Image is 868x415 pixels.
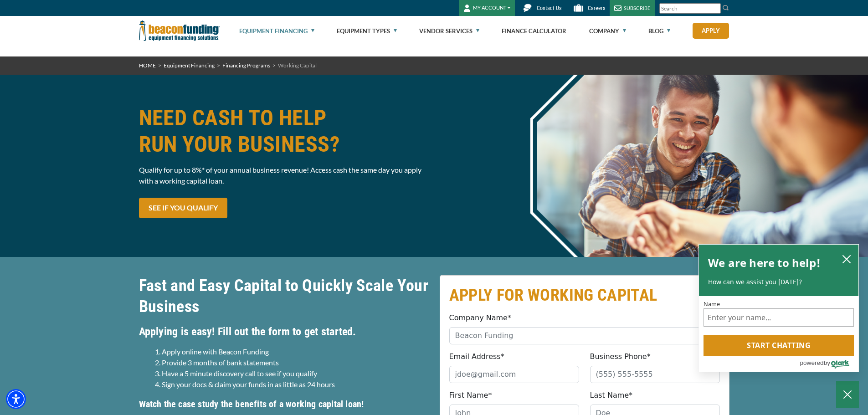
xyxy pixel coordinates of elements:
a: Equipment Financing [239,16,314,46]
button: close chatbox [839,252,854,265]
a: Company [589,16,626,46]
label: Business Phone* [590,351,651,362]
label: Company Name* [449,313,511,323]
a: Equipment Types [337,16,397,46]
h2: APPLY FOR WORKING CAPITAL [449,285,720,306]
a: Finance Calculator [502,16,566,46]
span: by [824,357,830,369]
a: Blog [648,16,670,46]
label: Last Name* [590,390,633,401]
a: Powered by Olark [800,356,858,372]
button: Close Chatbox [836,381,859,408]
img: Beacon Funding Corporation logo [139,16,220,46]
label: First Name* [449,390,492,401]
a: Financing Programs [222,62,270,69]
p: How can we assist you [DATE]? [708,277,849,287]
input: Search [659,3,721,14]
a: Equipment Financing [164,62,215,69]
div: Accessibility Menu [6,389,26,409]
li: Provide 3 months of bank statements [162,357,429,368]
h2: We are here to help! [708,254,821,272]
a: Clear search text [711,5,719,12]
a: Vendor Services [419,16,479,46]
div: olark chatbox [699,244,859,373]
input: jdoe@gmail.com [449,366,579,383]
a: HOME [139,62,156,69]
input: Name [704,308,854,327]
img: Search [722,4,729,11]
a: Apply [693,23,729,39]
span: Working Capital [278,62,317,69]
span: Contact Us [537,5,561,11]
li: Apply online with Beacon Funding [162,346,429,357]
li: Sign your docs & claim your funds in as little as 24 hours [162,379,429,390]
span: Careers [588,5,605,11]
h2: Fast and Easy Capital to Quickly Scale Your Business [139,275,429,317]
span: powered [800,357,823,369]
span: RUN YOUR BUSINESS? [139,131,429,158]
input: Beacon Funding [449,327,720,344]
p: Qualify for up to 8%* of your annual business revenue! Access cash the same day you apply with a ... [139,164,429,186]
label: Email Address* [449,351,504,362]
h5: Watch the case study the benefits of a working capital loan! [139,397,429,411]
h1: NEED CASH TO HELP [139,105,429,158]
li: Have a 5 minute discovery call to see if you qualify [162,368,429,379]
label: Name [704,301,854,307]
h4: Applying is easy! Fill out the form to get started. [139,324,429,339]
a: SEE IF YOU QUALIFY [139,198,227,218]
input: (555) 555-5555 [590,366,720,383]
button: Start chatting [704,335,854,356]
